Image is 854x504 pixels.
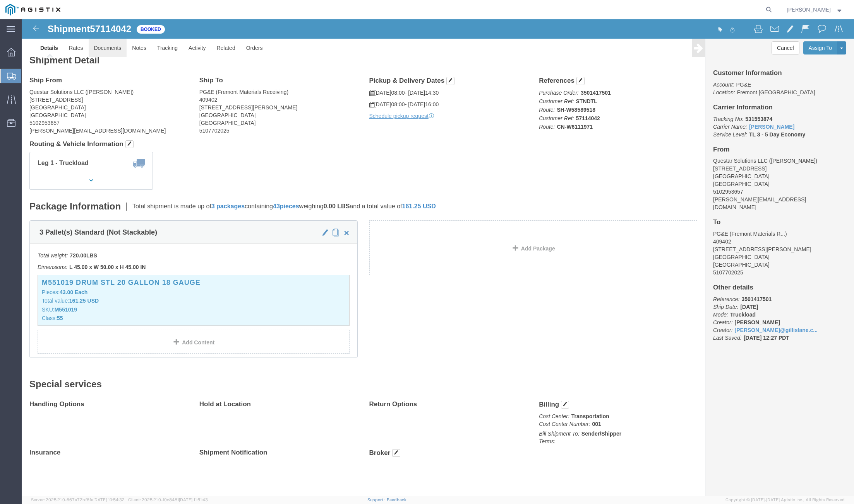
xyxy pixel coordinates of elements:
[31,497,125,502] span: Server: 2025.21.0-667a72bf6fa
[387,497,406,502] a: Feedback
[367,497,387,502] a: Support
[93,497,125,502] span: [DATE] 10:54:32
[5,4,60,15] img: logo
[22,19,854,496] iframe: FS Legacy Container
[128,497,208,502] span: Client: 2025.21.0-f0c8481
[725,497,845,503] span: Copyright © [DATE]-[DATE] Agistix Inc., All Rights Reserved
[179,497,208,502] span: [DATE] 11:51:43
[787,5,831,14] span: Lucero Lizaola
[786,5,844,14] button: [PERSON_NAME]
